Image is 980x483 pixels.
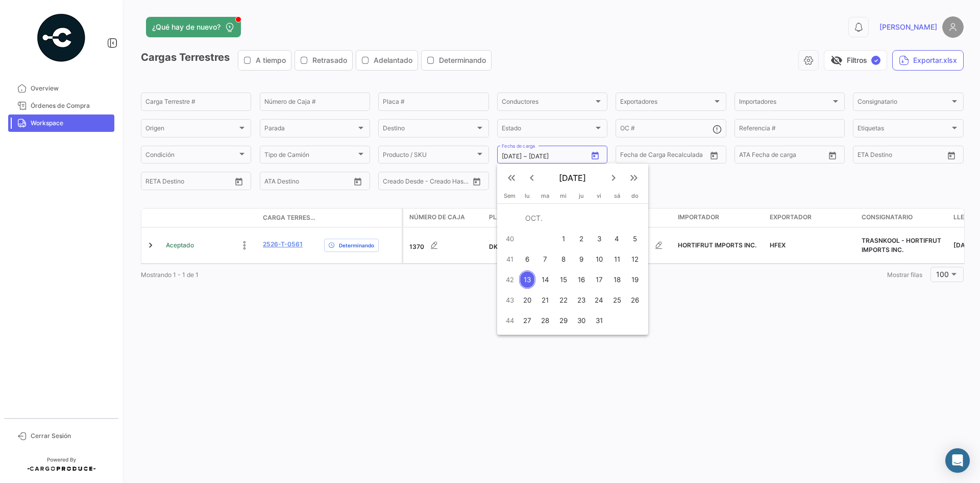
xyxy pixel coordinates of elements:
[526,172,538,184] mat-icon: keyboard_arrow_left
[945,448,970,473] div: Abrir Intercom Messenger
[525,192,530,199] span: lu
[607,172,620,184] mat-icon: keyboard_arrow_right
[554,249,572,269] button: 8 de octubre de 2025
[591,311,607,330] div: 31
[501,192,519,203] th: Sem
[608,228,626,249] button: 4 de octubre de 2025
[573,310,591,331] button: 30 de octubre de 2025
[573,291,589,309] div: 23
[554,290,572,310] button: 22 de octubre de 2025
[519,250,535,268] div: 6
[627,229,643,248] div: 5
[536,290,554,310] button: 21 de octubre de 2025
[501,290,519,310] td: 43
[555,311,572,330] div: 29
[573,290,591,310] button: 23 de octubre de 2025
[626,269,644,290] button: 19 de octubre de 2025
[579,192,584,199] span: ju
[626,228,644,249] button: 5 de octubre de 2025
[519,270,535,289] div: 13
[501,310,519,331] td: 44
[609,291,625,309] div: 25
[537,311,553,330] div: 28
[608,290,626,310] button: 25 de octubre de 2025
[626,249,644,269] button: 12 de octubre de 2025
[573,269,591,290] button: 16 de octubre de 2025
[609,229,625,248] div: 4
[501,269,519,290] td: 42
[519,249,536,269] button: 6 de octubre de 2025
[560,192,567,199] span: mi
[608,269,626,290] button: 18 de octubre de 2025
[519,290,536,310] button: 20 de octubre de 2025
[519,310,536,331] button: 27 de octubre de 2025
[590,290,608,310] button: 24 de octubre de 2025
[519,269,536,290] button: 13 de octubre de 2025
[631,192,639,199] span: do
[505,172,518,184] mat-icon: keyboard_double_arrow_left
[554,269,572,290] button: 15 de octubre de 2025
[591,250,607,268] div: 10
[536,310,554,331] button: 28 de octubre de 2025
[609,270,625,289] div: 18
[628,172,640,184] mat-icon: keyboard_double_arrow_right
[627,270,643,289] div: 19
[590,310,608,331] button: 31 de octubre de 2025
[608,249,626,269] button: 11 de octubre de 2025
[555,250,572,268] div: 8
[590,249,608,269] button: 10 de octubre de 2025
[555,229,572,248] div: 1
[627,291,643,309] div: 26
[537,291,553,309] div: 21
[591,270,607,289] div: 17
[626,290,644,310] button: 26 de octubre de 2025
[542,173,603,183] span: [DATE]
[536,249,554,269] button: 7 de octubre de 2025
[614,192,620,199] span: sá
[573,249,591,269] button: 9 de octubre de 2025
[536,269,554,290] button: 14 de octubre de 2025
[627,250,643,268] div: 12
[573,270,589,289] div: 16
[573,250,589,268] div: 9
[537,270,553,289] div: 14
[591,291,607,309] div: 24
[537,250,553,268] div: 7
[519,291,535,309] div: 20
[501,249,519,269] td: 41
[590,269,608,290] button: 17 de octubre de 2025
[554,228,572,249] button: 1 de octubre de 2025
[555,291,572,309] div: 22
[609,250,625,268] div: 11
[597,192,601,199] span: vi
[519,208,644,228] td: OCT.
[591,229,607,248] div: 3
[573,311,589,330] div: 30
[573,228,591,249] button: 2 de octubre de 2025
[541,192,549,199] span: ma
[555,270,572,289] div: 15
[501,228,519,249] td: 40
[590,228,608,249] button: 3 de octubre de 2025
[573,229,589,248] div: 2
[554,310,572,331] button: 29 de octubre de 2025
[519,311,535,330] div: 27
